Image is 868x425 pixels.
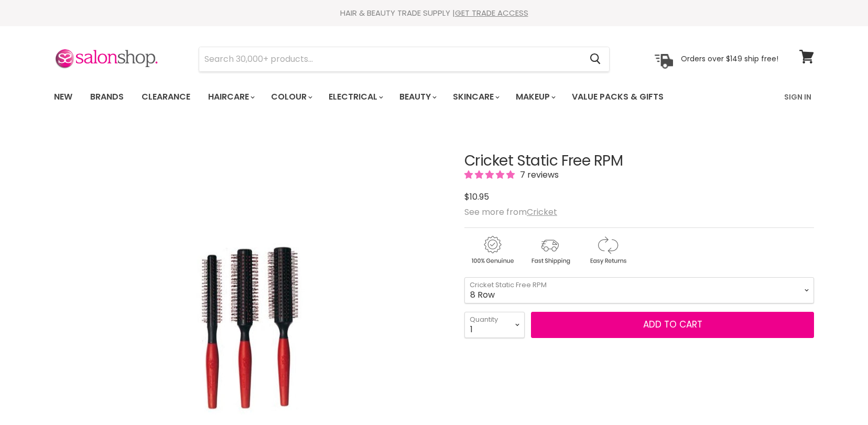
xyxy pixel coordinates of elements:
select: Quantity [464,312,525,338]
div: HAIR & BEAUTY TRADE SUPPLY | [41,8,827,18]
span: 5.00 stars [464,169,517,181]
a: Colour [263,86,319,108]
span: $10.95 [464,191,489,203]
a: Beauty [392,86,443,108]
h1: Cricket Static Free RPM [464,153,814,169]
a: Clearance [134,86,198,108]
span: Add to cart [643,318,702,331]
a: Cricket [527,206,557,218]
img: returns.gif [580,234,635,266]
a: Electrical [321,86,389,108]
a: Brands [82,86,132,108]
span: See more from [464,206,557,218]
p: Orders over $149 ship free! [681,54,778,63]
img: genuine.gif [464,234,520,266]
form: Product [199,47,610,72]
button: Search [581,47,609,71]
button: Add to cart [531,312,814,338]
input: Search [199,47,581,71]
nav: Main [41,82,827,112]
span: 7 reviews [517,169,559,181]
a: Sign In [778,86,818,108]
a: New [46,86,80,108]
a: GET TRADE ACCESS [455,7,528,18]
a: Skincare [445,86,506,108]
a: Haircare [200,86,261,108]
a: Value Packs & Gifts [564,86,671,108]
img: shipping.gif [522,234,578,266]
a: Makeup [508,86,562,108]
ul: Main menu [46,82,725,112]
